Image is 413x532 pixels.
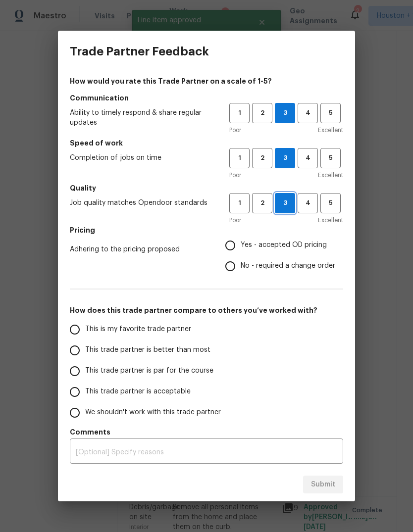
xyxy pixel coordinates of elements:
span: 3 [275,107,295,119]
button: 1 [229,103,250,123]
h5: Speed of work [70,138,343,148]
button: 2 [252,193,272,213]
span: Completion of jobs on time [70,153,213,163]
div: Pricing [225,235,343,277]
h4: How would you rate this Trade Partner on a scale of 1-5? [70,76,343,86]
span: 3 [275,197,295,209]
span: 5 [321,107,340,119]
button: 3 [275,148,295,168]
button: 1 [229,148,250,168]
button: 4 [298,193,318,213]
span: 2 [253,197,271,209]
button: 4 [298,148,318,168]
span: Excellent [318,125,343,135]
button: 5 [320,103,341,123]
span: Poor [229,170,241,180]
h5: Comments [70,427,343,437]
span: Job quality matches Opendoor standards [70,198,213,208]
span: Excellent [318,215,343,225]
h5: Pricing [70,225,343,235]
span: This is my favorite trade partner [85,324,191,335]
h5: How does this trade partner compare to others you’ve worked with? [70,305,343,315]
span: Poor [229,215,241,225]
button: 2 [252,148,272,168]
span: Excellent [318,170,343,180]
span: 4 [299,107,317,119]
span: Poor [229,125,241,135]
span: Adhering to the pricing proposed [70,244,209,254]
span: 4 [299,197,317,209]
h3: Trade Partner Feedback [70,45,209,58]
button: 2 [252,103,272,123]
button: 3 [275,193,295,213]
span: 5 [321,197,340,209]
span: No - required a change order [241,261,335,271]
h5: Quality [70,183,343,193]
span: 5 [321,152,340,164]
button: 3 [275,103,295,123]
span: This trade partner is acceptable [85,387,191,397]
span: Yes - accepted OD pricing [241,240,327,250]
span: 1 [230,197,249,209]
button: 5 [320,193,341,213]
div: How does this trade partner compare to others you’ve worked with? [70,319,343,423]
span: 4 [299,152,317,164]
span: 2 [253,107,271,119]
button: 1 [229,193,250,213]
button: 4 [298,103,318,123]
span: 1 [230,152,249,164]
button: 5 [320,148,341,168]
span: 1 [230,107,249,119]
span: 3 [275,152,295,164]
span: Ability to timely respond & share regular updates [70,108,213,128]
span: This trade partner is par for the course [85,366,213,376]
span: This trade partner is better than most [85,345,210,355]
h5: Communication [70,93,343,103]
span: We shouldn't work with this trade partner [85,407,221,418]
span: 2 [253,152,271,164]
